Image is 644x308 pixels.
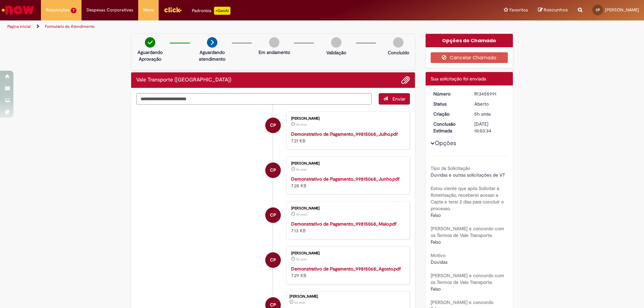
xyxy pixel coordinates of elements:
[265,163,281,178] div: Camila Domingues Dos Santos Pereira
[431,286,441,292] span: Falso
[136,93,372,105] textarea: Digite sua mensagem aqui...
[431,165,470,171] b: Tipo da Solicitação
[45,24,95,29] a: Formulário de Atendimento
[401,76,410,84] button: Adicionar anexos
[296,212,307,217] time: 28/08/2025 09:00:01
[143,7,154,13] span: More
[291,176,399,182] a: Demonstrativo de Pagamento_99815068_Junho.pdf
[596,8,600,12] span: CP
[7,24,31,29] a: Página inicial
[474,101,505,107] div: Aberto
[259,49,290,56] p: Em andamento
[296,123,307,127] time: 28/08/2025 09:00:01
[509,7,528,13] span: Favoritos
[269,37,279,48] img: img-circle-grey.png
[379,93,410,105] button: Enviar
[71,8,76,13] span: 7
[431,172,505,178] span: Dúvidas e outras solicitações de VT
[291,131,403,144] div: 7.21 KB
[291,176,403,189] div: 7.28 KB
[164,5,182,15] img: click_logo_yellow_360x200.png
[296,123,307,127] span: 5h atrás
[474,111,491,117] span: 5h atrás
[294,301,305,305] time: 28/08/2025 09:03:29
[136,77,231,83] h2: Vale Transporte (VT) Histórico de tíquete
[270,252,276,268] span: CP
[192,7,230,15] div: Padroniza
[431,252,445,258] b: Motivo
[544,7,568,13] span: Rascunhos
[265,118,281,133] div: Camila Domingues Dos Santos Pereira
[296,168,307,172] span: 5h atrás
[291,117,403,121] div: [PERSON_NAME]
[474,121,505,134] div: [DATE] 10:03:34
[393,37,404,48] img: img-circle-grey.png
[431,226,504,238] b: [PERSON_NAME] e concordo com os Termos de Vale Transporte.
[426,34,513,47] div: Opções do Chamado
[431,76,486,82] span: Sua solicitação foi enviada
[431,259,447,265] span: Dúvidas
[392,96,406,102] span: Enviar
[474,111,491,117] time: 28/08/2025 09:03:29
[431,272,504,285] b: [PERSON_NAME] e concordo com os Termos de Vale Transporte.
[145,37,155,48] img: check-circle-green.png
[296,168,307,172] time: 28/08/2025 09:00:01
[296,212,307,217] span: 5h atrás
[431,52,508,63] button: Cancelar Chamado
[428,111,470,117] dt: Criação
[291,221,396,227] a: Demonstrativo de Pagamento_99815068_Maio.pdf
[291,251,403,255] div: [PERSON_NAME]
[428,121,470,134] dt: Conclusão Estimada
[431,239,441,245] span: Falso
[431,299,493,305] b: [PERSON_NAME] e concordo
[214,7,230,15] p: +GenAi
[270,207,276,223] span: CP
[265,252,281,268] div: Camila Domingues Dos Santos Pereira
[1,3,35,17] img: ServiceNow
[474,111,505,117] div: 28/08/2025 09:03:29
[265,207,281,223] div: Camila Domingues Dos Santos Pereira
[134,49,166,62] p: Aguardando Aprovação
[207,37,217,48] img: arrow-next.png
[294,301,305,305] span: 5h atrás
[291,162,403,166] div: [PERSON_NAME]
[291,221,403,234] div: 7.13 KB
[46,7,69,13] span: Requisições
[196,49,228,62] p: Aguardando atendimento
[5,20,424,33] ul: Trilhas de página
[474,90,505,97] div: R13455991
[331,37,341,48] img: img-circle-grey.png
[291,266,401,272] a: Demonstrativo de Pagamento_99815068_Agosto.pdf
[270,162,276,178] span: CP
[431,212,441,218] span: Falso
[388,49,409,56] p: Concluído
[296,257,307,261] time: 28/08/2025 09:00:01
[428,90,470,97] dt: Número
[428,101,470,107] dt: Status
[270,117,276,133] span: CP
[431,185,504,211] b: Estou ciente que após Solicitar a Roteirização, receberei acesso a Capta e terei 2 dias para conc...
[291,131,398,137] a: Demonstrativo de Pagamento_99815068_Julho.pdf
[326,49,346,56] p: Validação
[289,295,406,299] div: [PERSON_NAME]
[538,7,568,13] a: Rascunhos
[605,7,639,13] span: [PERSON_NAME]
[291,206,403,210] div: [PERSON_NAME]
[296,257,307,261] span: 5h atrás
[87,7,133,13] span: Despesas Corporativas
[291,265,403,279] div: 7.29 KB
